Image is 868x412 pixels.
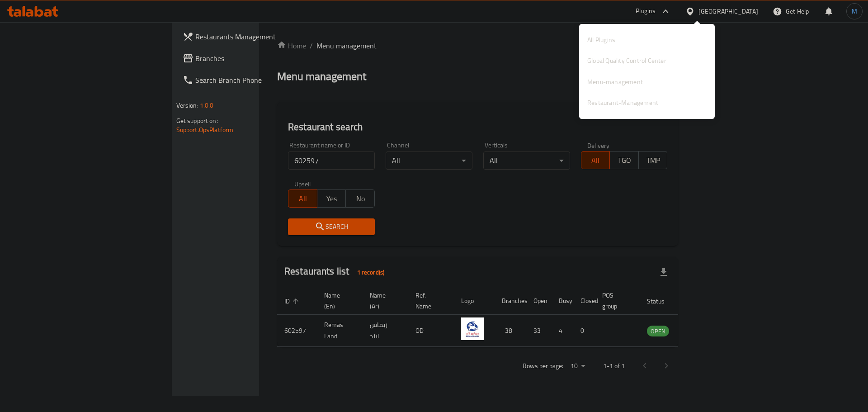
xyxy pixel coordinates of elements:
td: 0 [573,315,595,347]
button: Yes [317,189,346,208]
span: 1 record(s) [352,268,390,277]
p: Rows per page: [523,360,563,372]
span: M [852,6,857,16]
span: ID [284,296,302,307]
div: OPEN [647,326,669,336]
span: All [585,154,607,167]
span: Version: [176,99,198,111]
div: Restaurant-Management [587,98,658,108]
span: 1.0.0 [200,99,214,111]
span: Menu management [316,40,377,51]
div: All [386,152,472,170]
div: Global Quality Control Center [587,56,666,66]
span: POS group [602,290,629,312]
label: Upsell [294,180,311,187]
span: TGO [613,154,635,167]
button: All [581,151,610,169]
span: Search [295,221,368,232]
th: Branches [495,287,526,315]
h2: Restaurants list [284,265,390,279]
td: Remas Land [317,315,363,347]
div: Menu-management [587,77,643,87]
h2: Restaurant search [288,120,667,134]
button: Search [288,218,375,235]
button: All [288,189,317,208]
a: Restaurants Management [175,26,317,47]
button: TMP [638,151,668,169]
span: TMP [642,154,664,167]
table: enhanced table [277,287,718,347]
button: TGO [609,151,639,169]
td: 4 [552,315,573,347]
th: Busy [552,287,573,315]
div: [GEOGRAPHIC_DATA] [698,6,758,16]
span: Search Branch Phone [195,75,310,85]
div: All [483,152,570,170]
span: Ref. Name [415,290,443,312]
span: No [349,192,371,205]
input: Search for restaurant name or ID.. [288,152,375,170]
a: Branches [175,47,317,69]
th: Open [526,287,552,315]
span: Get support on: [176,115,218,127]
div: All Plugins [587,35,615,45]
td: 38 [495,315,526,347]
span: Status [647,296,676,307]
a: Search Branch Phone [175,69,317,91]
div: Export file [653,261,675,283]
th: Logo [454,287,495,315]
td: ريماس لاند [363,315,408,347]
p: 1-1 of 1 [603,360,625,372]
td: OD [408,315,454,347]
label: Delivery [587,142,610,148]
span: Name (En) [324,290,352,312]
span: Restaurants Management [195,31,310,42]
span: Name (Ar) [370,290,397,312]
a: Support.OpsPlatform [176,124,234,136]
span: OPEN [647,326,669,336]
span: Branches [195,53,310,64]
td: 33 [526,315,552,347]
img: Remas Land [461,317,484,340]
button: No [345,189,375,208]
span: Yes [321,192,343,205]
div: Rows per page: [567,360,589,373]
div: Total records count [352,265,390,279]
div: Plugins [636,6,656,17]
span: All [292,192,314,205]
nav: breadcrumb [277,40,678,51]
th: Closed [573,287,595,315]
h2: Menu management [277,69,366,84]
